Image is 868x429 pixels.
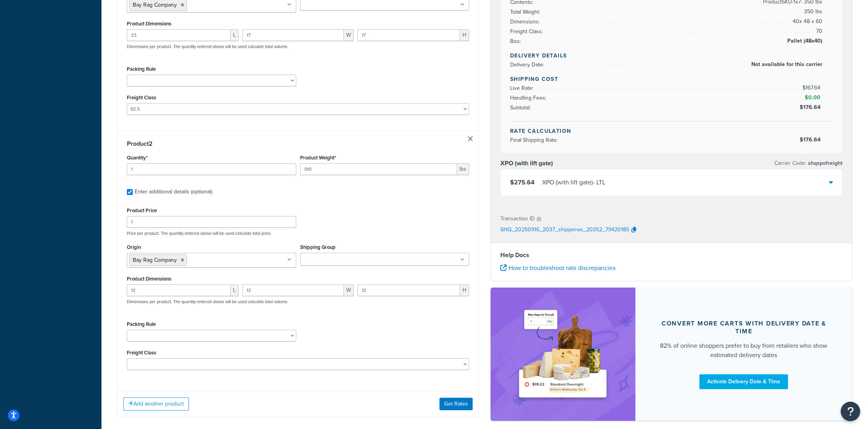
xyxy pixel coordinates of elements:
div: XPO (with lift gate) - LTL [542,177,605,188]
span: $167.64 [802,84,822,92]
span: $176.64 [800,136,822,144]
h3: XPO (with lift gate) [500,159,553,167]
span: W [344,284,354,296]
label: Packing Rule [127,66,156,72]
span: Live Rate: [510,84,535,92]
span: 350 lbs [802,7,822,16]
span: Box: [510,37,523,45]
span: $275.64 [510,178,535,187]
span: $176.64 [800,103,822,111]
button: Get Rates [439,398,473,410]
h4: Rate Calculation [510,127,833,135]
span: 40 x 48 x 60 [791,17,822,26]
span: Subtotal: [510,104,533,112]
span: Total Weight: [510,8,542,16]
h4: Shipping Cost [510,75,833,83]
h3: Product 2 [127,140,469,148]
h4: Delivery Details [510,52,833,60]
label: Origin [127,244,141,250]
a: How to troubleshoot rate discrepancies [500,263,615,272]
span: Bay Rag Company [133,256,177,264]
span: L [231,29,238,41]
label: Packing Rule [127,321,156,327]
a: Remove Item [468,136,473,141]
span: Not available for this carrier [749,60,822,69]
span: lbs [457,163,469,175]
input: Enter additional details (optional) [127,189,133,195]
label: Shipping Group [300,244,336,250]
button: Add another product [123,397,189,411]
a: Activate Delivery Date & Time [699,374,788,389]
div: Enter additional details (optional) [135,186,212,197]
p: Price per product. The quantity entered above will be used calculate total price. [125,231,471,236]
span: $0.00 [805,93,822,102]
div: 82% of online shoppers prefer to buy from retailers who show estimated delivery dates [654,341,834,360]
p: Transaction ID [500,213,535,224]
label: Product Dimensions [127,21,171,27]
span: Bay Rag Company [133,1,177,9]
h4: Help Docs [500,250,843,260]
span: shqxpofreight [806,159,843,167]
span: Final Shipping Rate: [510,136,560,144]
label: Quantity* [127,155,148,161]
label: Product Weight* [300,155,336,161]
p: Dimensions per product. The quantity entered above will be used calculate total volume. [125,299,288,304]
span: W [344,29,354,41]
span: H [460,29,469,41]
label: Product Dimensions [127,276,171,282]
input: 0.0 [127,163,296,175]
p: SHQ_20250916_2037_shipperws_20352_79420185 [500,224,629,236]
span: Delivery Date: [510,61,546,69]
span: Dimensions: [510,18,542,26]
span: Pallet (48x40) [785,36,822,46]
p: Dimensions per product. The quantity entered above will be used calculate total volume. [125,44,288,49]
span: 70 [814,27,822,36]
label: Freight Class [127,95,156,100]
p: Carrier Code: [774,158,843,169]
span: L [231,284,238,296]
span: H [460,284,469,296]
input: 0.00 [300,163,457,175]
span: Freight Class: [510,27,545,36]
button: Open Resource Center [841,402,860,421]
span: Handling Fees: [510,94,548,102]
label: Product Price [127,207,157,213]
label: Freight Class [127,350,156,356]
img: feature-image-ddt-36eae7f7280da8017bfb280eaccd9c446f90b1fe08728e4019434db127062ab4.png [514,299,612,409]
div: Convert more carts with delivery date & time [654,320,834,335]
